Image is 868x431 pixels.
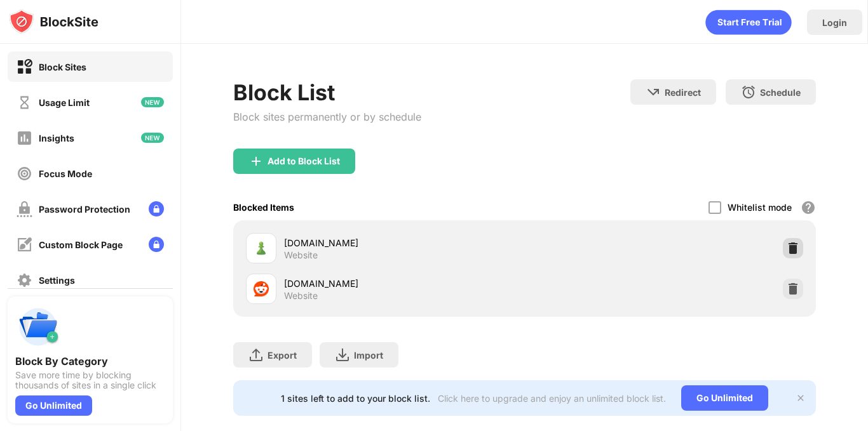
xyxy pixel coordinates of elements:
div: 1 sites left to add to your block list. [281,393,430,404]
img: customize-block-page-off.svg [17,237,32,253]
img: favicons [254,281,269,296]
div: Website [284,249,318,261]
div: Schedule [760,87,801,98]
div: Save more time by blocking thousands of sites in a single click [15,370,165,390]
div: Go Unlimited [681,385,768,411]
div: [DOMAIN_NAME] [284,236,525,249]
div: Block By Category [15,355,165,368]
div: Whitelist mode [728,202,792,213]
div: Redirect [665,87,701,98]
div: Add to Block List [268,156,340,166]
div: Block sites permanently or by schedule [233,110,421,123]
div: Export [268,350,297,361]
div: Settings [39,275,75,286]
img: new-icon.svg [141,133,164,143]
div: Import [354,350,383,361]
div: [DOMAIN_NAME] [284,277,525,290]
img: focus-off.svg [17,166,32,182]
img: new-icon.svg [141,97,164,107]
div: Focus Mode [39,168,92,179]
img: password-protection-off.svg [17,201,32,217]
img: time-usage-off.svg [17,95,32,110]
div: Block Sites [39,62,86,72]
div: Website [284,290,318,302]
div: Usage Limit [39,97,90,108]
img: settings-off.svg [17,272,32,288]
img: logo-blocksite.svg [9,9,98,34]
div: Login [822,17,847,28]
div: Click here to upgrade and enjoy an unlimited block list. [438,393,666,404]
img: block-on.svg [17,59,32,75]
div: Blocked Items [233,202,294,213]
div: Block List [233,79,421,105]
div: Go Unlimited [15,395,92,416]
img: push-categories.svg [15,304,61,350]
div: Insights [39,133,74,143]
div: Password Protection [39,204,130,215]
div: animation [705,10,792,35]
img: insights-off.svg [17,130,32,146]
img: x-button.svg [796,393,806,403]
img: lock-menu.svg [149,201,164,216]
img: lock-menu.svg [149,237,164,252]
img: favicons [254,241,269,256]
div: Custom Block Page [39,239,123,250]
